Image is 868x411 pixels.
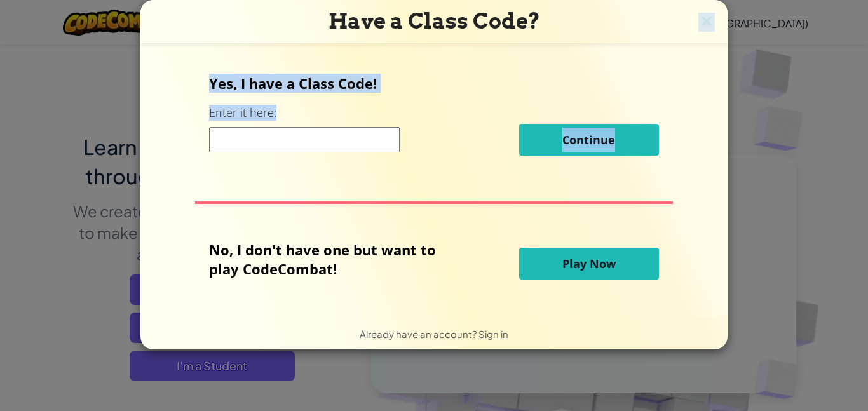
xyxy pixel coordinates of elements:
[209,105,276,121] label: Enter it here:
[329,8,540,34] span: Have a Class Code?
[209,240,455,278] p: No, I don't have one but want to play CodeCombat!
[519,248,659,280] button: Play Now
[562,256,616,271] span: Play Now
[209,74,658,93] p: Yes, I have a Class Code!
[519,124,659,156] button: Continue
[478,328,508,340] a: Sign in
[698,13,715,32] img: close icon
[360,328,478,340] span: Already have an account?
[562,132,615,147] span: Continue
